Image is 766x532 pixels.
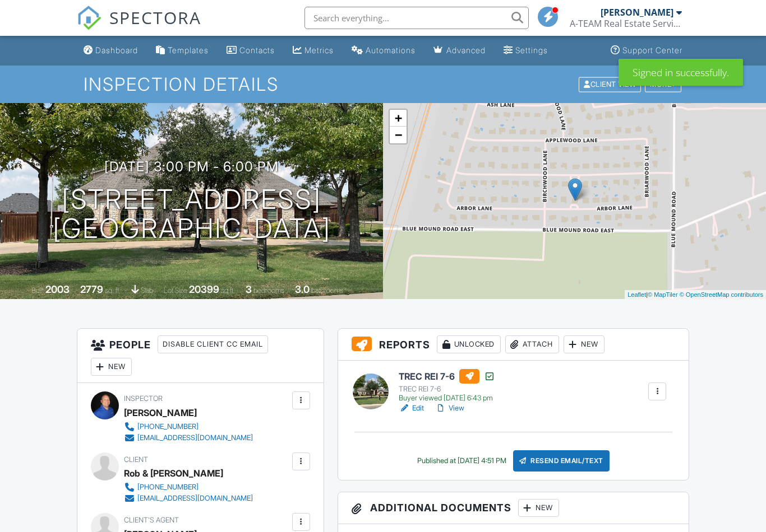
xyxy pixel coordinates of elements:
[124,432,253,444] a: [EMAIL_ADDRESS][DOMAIN_NAME]
[109,6,201,29] span: SPECTORA
[53,185,331,244] h1: [STREET_ADDRESS] [GEOGRAPHIC_DATA]
[288,40,338,61] a: Metrics
[84,74,682,94] h1: Inspection Details
[648,291,678,298] a: © MapTiler
[295,283,310,295] div: 3.0
[429,40,490,61] a: Advanced
[95,45,138,55] div: Dashboard
[168,45,209,55] div: Templates
[124,465,223,482] div: Rob & [PERSON_NAME]
[80,283,103,295] div: 2779
[564,335,605,353] div: New
[601,7,673,18] div: [PERSON_NAME]
[124,421,253,432] a: [PHONE_NUMBER]
[578,80,644,88] a: Client View
[222,40,279,61] a: Contacts
[338,492,689,524] h3: Additional Documents
[137,433,253,442] div: [EMAIL_ADDRESS][DOMAIN_NAME]
[124,493,253,504] a: [EMAIL_ADDRESS][DOMAIN_NAME]
[77,6,101,30] img: The Best Home Inspection Software - Spectora
[366,45,416,55] div: Automations
[417,456,506,465] div: Published at [DATE] 4:51 PM
[622,45,682,55] div: Support Center
[77,329,324,383] h3: People
[246,283,252,295] div: 3
[619,59,743,86] div: Signed in successfully.
[77,15,201,39] a: SPECTORA
[390,110,407,127] a: Zoom in
[124,516,179,524] span: Client's Agent
[304,7,529,29] input: Search everything...
[390,127,407,143] a: Zoom out
[399,385,495,394] div: TREC REI 7-6
[91,358,132,376] div: New
[437,335,501,353] div: Unlocked
[627,291,646,298] a: Leaflet
[446,45,486,55] div: Advanced
[45,283,70,295] div: 2003
[505,335,559,353] div: Attach
[189,283,219,295] div: 20399
[239,45,275,55] div: Contacts
[79,40,142,61] a: Dashboard
[104,159,279,174] h3: [DATE] 3:00 pm - 6:00 pm
[680,291,763,298] a: © OpenStreetMap contributors
[347,40,420,61] a: Automations (Basic)
[221,286,235,295] span: sq.ft.
[105,286,121,295] span: sq. ft.
[137,422,199,431] div: [PHONE_NUMBER]
[579,77,641,92] div: Client View
[625,290,766,300] div: |
[606,40,687,61] a: Support Center
[399,394,495,403] div: Buyer viewed [DATE] 6:43 pm
[141,286,153,295] span: slab
[311,286,343,295] span: bathrooms
[304,45,334,55] div: Metrics
[137,494,253,503] div: [EMAIL_ADDRESS][DOMAIN_NAME]
[151,40,213,61] a: Templates
[513,450,610,472] div: Resend Email/Text
[570,18,682,29] div: A-TEAM Real Estate Services
[499,40,552,61] a: Settings
[645,77,681,92] div: More
[253,286,284,295] span: bedrooms
[399,369,495,384] h6: TREC REI 7-6
[518,499,559,517] div: New
[435,403,464,414] a: View
[124,394,163,403] span: Inspector
[31,286,44,295] span: Built
[338,329,689,361] h3: Reports
[124,455,148,464] span: Client
[515,45,548,55] div: Settings
[124,482,253,493] a: [PHONE_NUMBER]
[399,403,424,414] a: Edit
[158,335,268,353] div: Disable Client CC Email
[124,404,197,421] div: [PERSON_NAME]
[164,286,187,295] span: Lot Size
[137,483,199,492] div: [PHONE_NUMBER]
[399,369,495,403] a: TREC REI 7-6 TREC REI 7-6 Buyer viewed [DATE] 6:43 pm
